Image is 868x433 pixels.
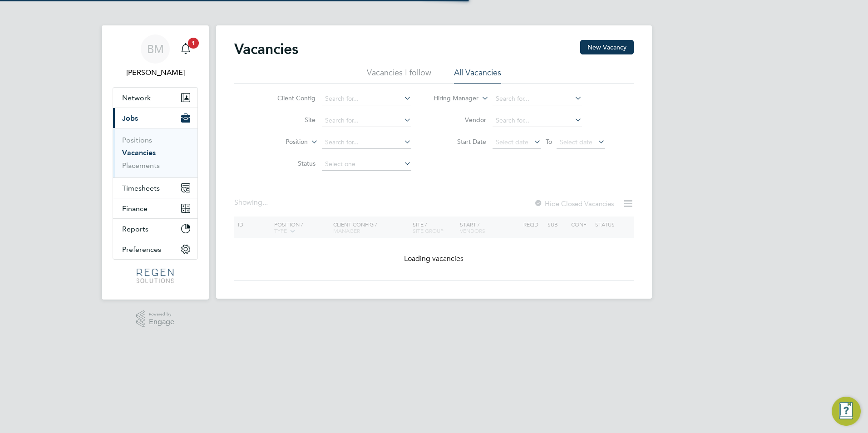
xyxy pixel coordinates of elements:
[122,93,151,102] span: Network
[426,94,478,103] label: Hiring Manager
[454,67,501,84] li: All Vacancies
[234,198,270,207] div: Showing
[113,269,198,283] a: Go to home page
[832,397,861,426] button: Engage Resource Center
[543,136,555,148] span: To
[113,198,197,218] button: Finance
[122,204,148,213] span: Finance
[122,161,160,170] a: Placements
[434,138,486,146] label: Start Date
[149,318,174,326] span: Engage
[322,93,411,105] input: Search for...
[322,158,411,171] input: Select one
[434,116,486,124] label: Vendor
[188,38,199,49] span: 1
[493,114,582,127] input: Search for...
[137,269,173,283] img: regensolutions-logo-retina.png
[122,114,138,123] span: Jobs
[322,114,411,127] input: Search for...
[113,108,197,128] button: Jobs
[367,67,431,84] li: Vacancies I follow
[262,198,268,207] span: ...
[122,136,152,144] a: Positions
[113,239,197,259] button: Preferences
[102,25,209,300] nav: Main navigation
[113,34,198,78] a: BM[PERSON_NAME]
[113,67,198,78] span: Billy Mcnamara
[256,138,308,147] label: Position
[122,148,156,157] a: Vacancies
[177,34,195,64] a: 1
[113,128,197,177] div: Jobs
[113,178,197,198] button: Timesheets
[263,94,316,102] label: Client Config
[147,43,164,55] span: BM
[496,138,528,146] span: Select date
[234,40,298,58] h2: Vacancies
[493,93,582,105] input: Search for...
[149,310,174,318] span: Powered by
[263,159,316,167] label: Status
[113,219,197,239] button: Reports
[263,116,316,124] label: Site
[122,184,160,192] span: Timesheets
[560,138,592,146] span: Select date
[122,225,148,233] span: Reports
[113,88,197,108] button: Network
[322,136,411,149] input: Search for...
[136,310,175,328] a: Powered byEngage
[122,245,161,254] span: Preferences
[580,40,634,54] button: New Vacancy
[534,199,614,208] label: Hide Closed Vacancies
